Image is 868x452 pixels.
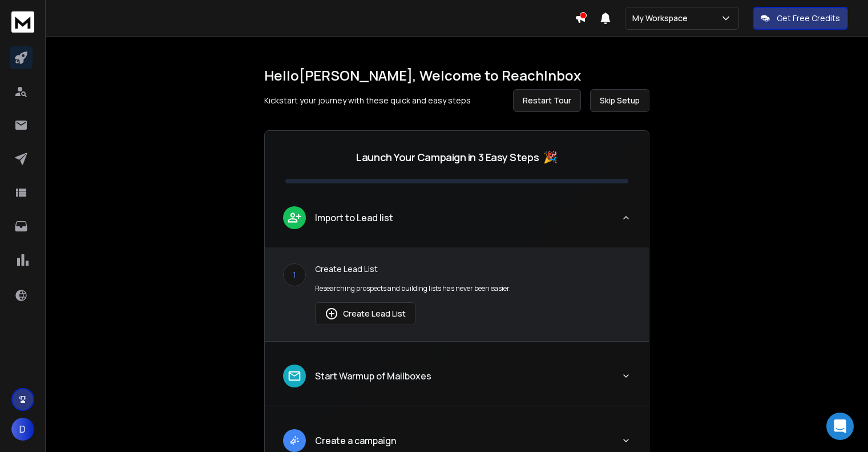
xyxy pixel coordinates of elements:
[315,369,431,383] p: Start Warmup of Mailboxes
[315,302,415,325] button: Create Lead List
[283,263,306,286] div: 1
[315,434,396,447] p: Create a campaign
[287,210,302,225] img: lead
[265,197,649,247] button: leadImport to Lead list
[287,433,302,447] img: lead
[11,11,34,33] img: logo
[315,211,393,225] p: Import to Lead list
[264,95,471,106] p: Kickstart your journey with these quick and easy steps
[513,89,581,112] button: Restart Tour
[265,355,649,406] button: leadStart Warmup of Mailboxes
[753,7,848,30] button: Get Free Credits
[287,369,302,383] img: lead
[264,66,649,85] h1: Hello [PERSON_NAME] , Welcome to ReachInbox
[356,149,539,165] p: Launch Your Campaign in 3 Easy Steps
[590,89,649,112] button: Skip Setup
[265,247,649,341] div: leadImport to Lead list
[600,95,640,106] span: Skip Setup
[777,13,840,24] p: Get Free Credits
[11,418,34,441] button: D
[632,13,692,24] p: My Workspace
[315,284,631,293] p: Researching prospects and building lists has never been easier.
[315,263,631,275] p: Create Lead List
[325,307,338,321] img: lead
[543,149,558,165] span: 🎉
[826,413,854,440] div: Open Intercom Messenger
